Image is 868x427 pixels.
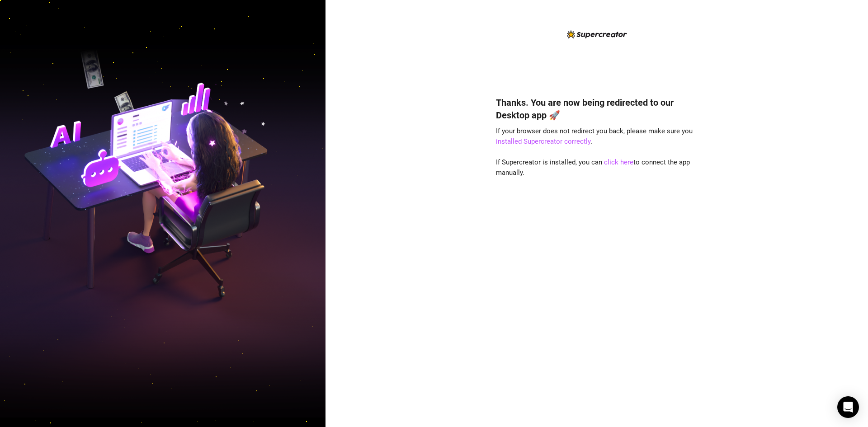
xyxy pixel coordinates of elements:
img: logo-BBDzfeDw.svg [567,30,627,38]
h4: Thanks. You are now being redirected to our Desktop app 🚀 [496,96,698,122]
a: installed Supercreator correctly [496,137,590,145]
a: click here [604,158,633,166]
span: If your browser does not redirect you back, please make sure you . [496,127,693,146]
span: If Supercreator is installed, you can to connect the app manually. [496,158,690,177]
div: Open Intercom Messenger [837,396,859,418]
